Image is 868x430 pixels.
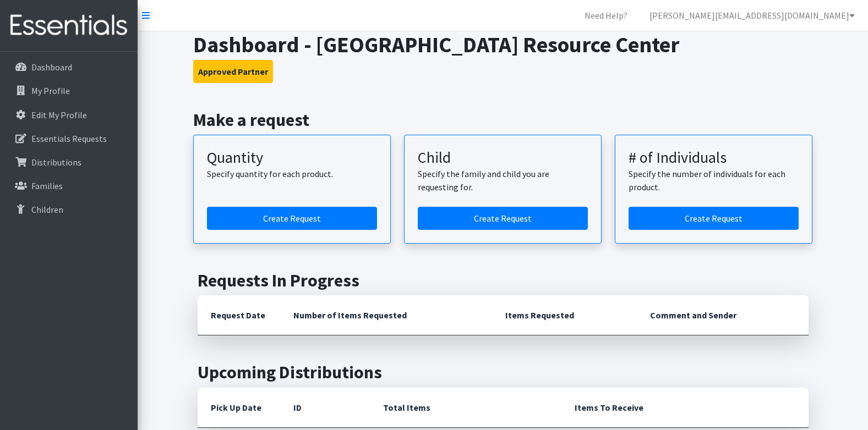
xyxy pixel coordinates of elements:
p: Specify the family and child you are requesting for. [418,167,588,194]
a: Essentials Requests [4,128,133,150]
a: Need Help? [576,4,636,26]
h3: Child [418,148,588,167]
a: Dashboard [4,56,133,78]
th: ID [280,388,370,428]
img: HumanEssentials [4,7,133,44]
p: Dashboard [31,62,72,73]
p: Edit My Profile [31,109,87,120]
a: Edit My Profile [4,104,133,126]
h2: Requests In Progress [198,270,809,291]
p: My Profile [31,85,70,96]
th: Total Items [370,388,561,428]
h2: Upcoming Distributions [198,362,809,383]
a: My Profile [4,80,133,102]
th: Request Date [198,295,280,335]
p: Specify quantity for each product. [207,167,377,180]
th: Comment and Sender [637,295,808,335]
h3: Quantity [207,148,377,167]
a: Distributions [4,151,133,173]
a: Families [4,175,133,197]
th: Pick Up Date [198,388,280,428]
button: Approved Partner [193,60,273,83]
a: Create a request by number of individuals [629,207,799,230]
th: Number of Items Requested [280,295,493,335]
th: Items Requested [492,295,637,335]
p: Specify the number of individuals for each product. [629,167,799,194]
h2: Make a request [193,109,812,130]
a: Create a request for a child or family [418,207,588,230]
th: Items To Receive [561,388,809,428]
a: [PERSON_NAME][EMAIL_ADDRESS][DOMAIN_NAME] [641,4,864,26]
a: Create a request by quantity [207,207,377,230]
h1: Dashboard - [GEOGRAPHIC_DATA] Resource Center [193,31,812,58]
p: Families [31,180,63,191]
p: Children [31,204,63,215]
a: Children [4,199,133,220]
p: Essentials Requests [31,133,107,144]
p: Distributions [31,157,81,168]
h3: # of Individuals [629,148,799,167]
